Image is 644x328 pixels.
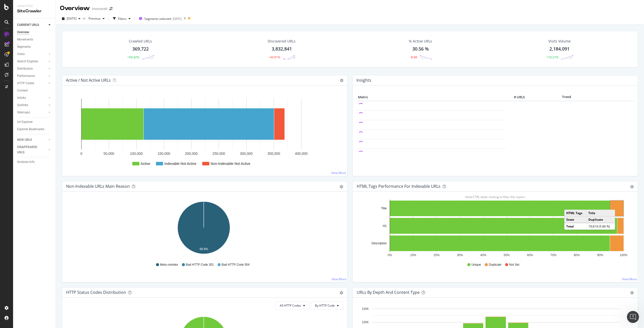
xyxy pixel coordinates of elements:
[199,247,208,251] text: 99.9%
[630,291,634,295] div: gear
[17,159,52,165] a: Analysis Info
[17,37,33,42] div: Movements
[509,263,519,267] span: Not Set
[17,88,28,93] div: Content
[212,152,225,156] text: 250,000
[17,145,47,155] a: DISAPPEARED URLS
[548,39,571,44] div: Visits Volume
[144,17,171,21] span: Segments selected
[17,88,52,93] a: Content
[388,253,392,257] text: 0%
[164,162,196,166] text: Indexable Not Active
[103,152,114,156] text: 50,000
[17,137,47,143] a: NEW URLS
[92,6,107,11] div: Immowelt
[186,263,214,267] span: Bad HTTP Code 301
[17,127,44,132] div: Explorer Bookmarks
[66,200,341,258] svg: A chart.
[17,44,31,50] div: Segments
[60,4,90,13] div: Overview
[83,16,87,20] span: vs
[66,184,130,189] div: Non-Indexable URLs Main Reason
[340,79,343,82] i: Options
[240,152,253,156] text: 300,000
[17,110,30,115] div: Sitemaps
[87,15,107,23] button: Previous
[269,55,280,59] div: -43.91%
[630,185,634,189] div: gear
[17,30,29,35] div: Overview
[111,15,133,23] button: Filters
[315,303,335,308] span: By HTTP Code
[17,52,25,57] div: Visits
[17,66,33,71] div: Distribution
[275,302,309,310] button: All HTTP Codes
[211,162,250,166] text: Non-Indexable Not Active
[141,162,150,166] text: Active
[66,77,111,84] h4: Active / Not Active URLs
[17,95,47,101] a: Inlinks
[17,145,43,155] div: DISAPPEARED URLS
[17,22,39,28] div: CURRENT URLS
[357,200,632,258] div: A chart.
[526,93,607,101] th: Trend
[340,185,343,189] div: gear
[587,210,615,216] td: Title
[268,39,296,44] div: Discovered URLs
[17,81,47,86] a: HTTP Codes
[546,55,558,59] div: +10.21%
[622,277,637,281] a: View More
[340,291,343,295] div: gear
[137,15,182,23] button: Segments selected[DATE]
[457,253,463,257] text: 30%
[295,152,308,156] text: 400,000
[357,184,440,189] div: HTML Tags Performance for Indexable URLs
[17,137,32,143] div: NEW URLS
[66,290,126,295] div: HTTP Status Codes Distribution
[17,119,33,125] div: Url Explorer
[17,95,26,101] div: Inlinks
[109,7,112,11] div: arrow-right-arrow-left
[410,55,417,59] div: -8.08
[362,307,369,311] text: 150K
[67,16,76,21] span: 2025 Jul. 4th
[565,223,587,229] td: Total
[410,253,416,257] text: 10%
[17,103,47,108] a: Outlinks
[66,93,341,172] svg: A chart.
[331,171,346,175] a: View More
[80,152,83,156] text: 0
[549,46,570,52] div: 2,184,091
[17,22,47,28] a: CURRENT URLS
[17,44,52,50] a: Segments
[471,263,481,267] span: Unique
[480,253,486,257] text: 40%
[356,77,371,84] h4: Insights
[17,127,52,132] a: Explorer Bookmarks
[565,210,587,216] td: HTML Tags
[17,4,52,8] div: Analytics
[17,30,52,35] a: Overview
[160,263,178,267] span: Meta noindex
[574,253,580,257] text: 80%
[381,207,387,210] text: Title
[185,152,198,156] text: 200,000
[272,46,292,52] div: 3,832,841
[17,52,47,57] a: Visits
[357,93,506,101] th: Metric
[17,110,47,115] a: Sitemaps
[17,73,47,79] a: Performance
[17,66,47,71] a: Distribution
[433,253,439,257] text: 20%
[527,253,533,257] text: 60%
[127,55,139,59] div: +59.42%
[409,39,432,44] div: % Active URLs
[17,37,52,42] a: Movements
[550,253,556,257] text: 70%
[157,152,170,156] text: 150,000
[267,152,280,156] text: 350,000
[565,216,587,223] td: State
[17,73,35,79] div: Performance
